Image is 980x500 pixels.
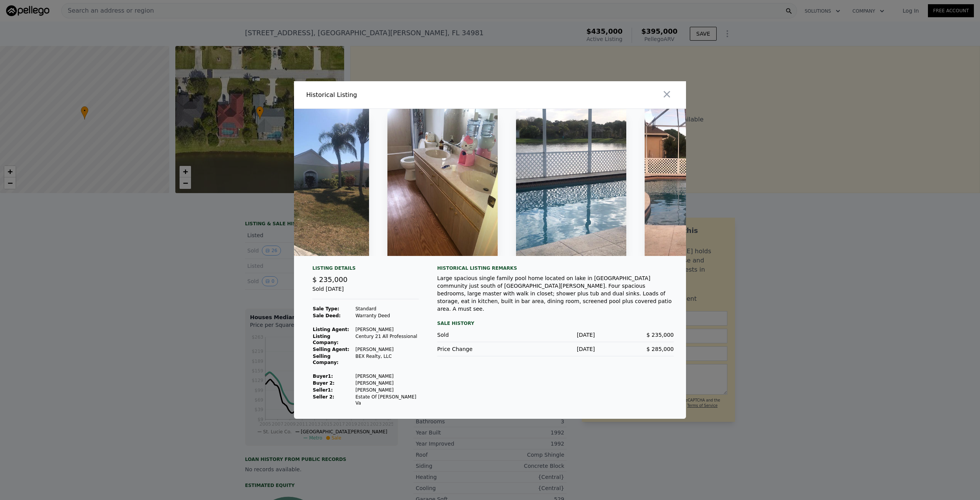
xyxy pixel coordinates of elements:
[355,326,419,333] td: [PERSON_NAME]
[387,109,498,256] img: Property Img
[437,274,674,313] div: Large spacious single family pool home located on lake in [GEOGRAPHIC_DATA] community just south ...
[355,312,419,319] td: Warranty Deed
[306,90,487,100] div: Historical Listing
[313,334,338,345] strong: Listing Company:
[313,387,333,393] strong: Seller 1 :
[355,393,419,407] td: Estate Of [PERSON_NAME] Va
[355,387,419,393] td: [PERSON_NAME]
[437,331,516,339] div: Sold
[312,275,348,284] span: $ 235,000
[313,327,349,332] strong: Listing Agent:
[355,380,419,387] td: [PERSON_NAME]
[313,306,339,311] strong: Sale Type:
[313,394,334,400] strong: Seller 2:
[516,345,595,353] div: [DATE]
[437,265,674,271] div: Historical Listing remarks
[516,109,626,256] img: Property Img
[355,346,419,353] td: [PERSON_NAME]
[516,331,595,339] div: [DATE]
[647,346,674,352] span: $ 285,000
[355,305,419,312] td: Standard
[437,345,516,353] div: Price Change
[355,333,419,346] td: Century 21 All Professional
[312,265,419,274] div: Listing Details
[313,354,338,365] strong: Selling Company:
[647,332,674,338] span: $ 235,000
[645,109,755,256] img: Property Img
[355,353,419,366] td: BEX Realty, LLC
[313,347,350,352] strong: Selling Agent:
[312,285,419,299] div: Sold [DATE]
[313,374,333,379] strong: Buyer 1 :
[437,319,674,328] div: Sale History
[259,109,369,256] img: Property Img
[355,373,419,380] td: [PERSON_NAME]
[313,313,341,318] strong: Sale Deed:
[313,380,335,386] strong: Buyer 2:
